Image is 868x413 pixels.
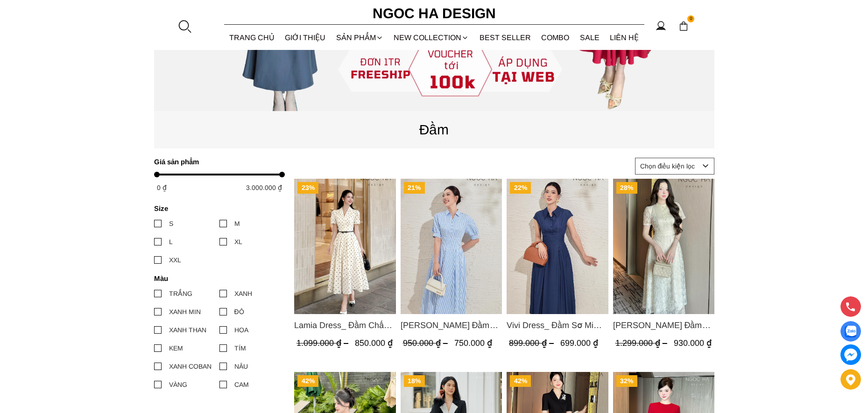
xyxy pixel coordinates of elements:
[560,338,598,348] span: 699.000 ₫
[169,255,181,265] div: XXL
[294,179,396,314] img: Lamia Dress_ Đầm Chấm Bi Cổ Vest Màu Kem D1003
[509,338,556,348] span: 899.000 ₫
[678,21,689,31] img: img-CART-ICON-ksit0nf1
[687,15,695,23] span: 0
[294,179,396,314] a: Product image - Lamia Dress_ Đầm Chấm Bi Cổ Vest Màu Kem D1003
[169,307,201,317] div: XANH MIN
[169,361,212,371] div: XANH COBAN
[507,179,608,314] a: Product image - Vivi Dress_ Đầm Sơ Mi Rớt Vai Bò Lụa Màu Xanh D1000
[400,179,502,314] a: Product image - Valerie Dress_ Đầm Sơ Mi Kẻ Sọc Xanh D1001
[454,338,492,348] span: 750.000 ₫
[402,338,450,348] span: 950.000 ₫
[246,184,282,191] span: 3.000.000 ₫
[673,338,711,348] span: 930.000 ₫
[400,319,502,332] span: [PERSON_NAME] Đầm Sơ Mi Kẻ Sọc Xanh D1001
[400,319,502,332] a: Link to Valerie Dress_ Đầm Sơ Mi Kẻ Sọc Xanh D1001
[507,319,608,332] span: Vivi Dress_ Đầm Sơ Mi Rớt Vai Bò Lụa Màu Xanh D1000
[296,338,351,348] span: 1.099.000 ₫
[331,25,389,50] div: SẢN PHẨM
[400,179,502,314] img: Valerie Dress_ Đầm Sơ Mi Kẻ Sọc Xanh D1001
[154,204,279,212] h4: Size
[613,179,714,314] a: Product image - Mia Dress_ Đầm Tơ Dệt Hoa Hồng Màu Kem D989
[234,325,248,335] div: HOA
[234,379,249,390] div: CAM
[613,179,714,314] img: Mia Dress_ Đầm Tơ Dệt Hoa Hồng Màu Kem D989
[234,307,244,317] div: ĐỎ
[615,338,669,348] span: 1.299.000 ₫
[234,218,240,229] div: M
[355,338,393,348] span: 850.000 ₫
[613,319,714,332] a: Link to Mia Dress_ Đầm Tơ Dệt Hoa Hồng Màu Kem D989
[536,25,575,50] a: Combo
[280,25,331,50] a: GIỚI THIỆU
[234,237,242,247] div: XL
[169,343,183,353] div: KEM
[613,319,714,332] span: [PERSON_NAME] Đầm Tơ Dệt Hoa Hồng Màu Kem D989
[169,218,173,229] div: S
[234,343,246,353] div: TÍM
[169,325,206,335] div: XANH THAN
[224,25,280,50] a: TRANG CHỦ
[234,361,248,371] div: NÂU
[840,344,861,365] a: messenger
[169,379,187,390] div: VÀNG
[157,184,167,191] span: 0 ₫
[154,158,279,166] h4: Giá sản phẩm
[294,319,396,332] a: Link to Lamia Dress_ Đầm Chấm Bi Cổ Vest Màu Kem D1003
[154,119,714,140] p: Đầm
[845,326,856,337] img: Display image
[169,288,192,299] div: TRẮNG
[840,321,861,342] a: Display image
[169,237,173,247] div: L
[507,319,608,332] a: Link to Vivi Dress_ Đầm Sơ Mi Rớt Vai Bò Lụa Màu Xanh D1000
[474,25,536,50] a: BEST SELLER
[575,25,605,50] a: SALE
[388,25,474,50] a: NEW COLLECTION
[364,2,504,25] a: Ngoc Ha Design
[507,179,608,314] img: Vivi Dress_ Đầm Sơ Mi Rớt Vai Bò Lụa Màu Xanh D1000
[294,319,396,332] span: Lamia Dress_ Đầm Chấm Bi Cổ Vest Màu Kem D1003
[234,288,252,299] div: XANH
[605,25,644,50] a: LIÊN HỆ
[154,274,279,282] h4: Màu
